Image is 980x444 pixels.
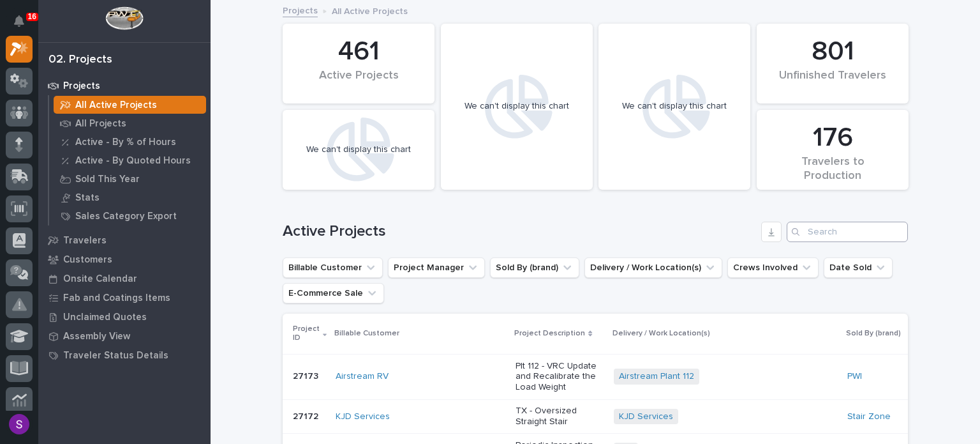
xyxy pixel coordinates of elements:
a: Travelers [38,231,211,250]
p: Project ID [293,322,320,346]
p: Delivery / Work Location(s) [612,326,710,341]
a: Active - By % of Hours [49,133,211,151]
a: Active - By Quoted Hours [49,151,211,169]
p: Plt 112 - VRC Update and Recalibrate the Load Weight [516,361,604,393]
p: Billable Customer [334,326,399,341]
div: Travelers to Production [778,155,887,182]
p: Assembly View [63,331,130,342]
a: Sales Category Export [49,207,211,225]
p: 16 [28,12,36,21]
p: TX - Oversized Straight Stair [516,406,604,427]
div: We can't display this chart [464,101,569,112]
a: KJD Services [619,411,673,422]
div: We can't display this chart [306,144,411,155]
a: Unclaimed Quotes [38,307,211,326]
a: Traveler Status Details [38,346,211,365]
a: Fab and Coatings Items [38,288,211,307]
p: Unclaimed Quotes [63,312,147,323]
p: 27172 [293,409,321,422]
button: E-Commerce Sale [283,283,384,303]
a: Customers [38,250,211,269]
button: users-avatar [6,411,33,438]
button: Crews Involved [727,257,819,278]
a: Airstream RV [336,371,389,382]
button: Notifications [6,8,33,34]
p: Sold This Year [75,174,140,185]
a: Airstream Plant 112 [619,371,694,382]
p: Traveler Status Details [63,350,168,362]
a: Onsite Calendar [38,269,211,288]
button: Delivery / Work Location(s) [584,257,722,278]
p: Onsite Calendar [63,273,137,285]
a: KJD Services [336,411,390,422]
a: Projects [283,3,318,17]
a: Projects [38,76,211,95]
p: Travelers [63,235,107,247]
p: Customers [63,254,112,266]
p: Sales Category Export [75,211,177,222]
div: Unfinished Travelers [778,69,887,96]
img: Workspace Logo [105,6,143,30]
div: 176 [778,122,887,154]
a: PWI [847,371,862,382]
p: Stats [75,192,100,204]
p: All Active Projects [332,3,408,17]
div: 461 [304,36,413,68]
div: Active Projects [304,69,413,96]
div: Notifications16 [16,15,33,36]
a: Assembly View [38,326,211,346]
div: 801 [778,36,887,68]
p: Project Description [514,326,585,341]
button: Sold By (brand) [490,257,579,278]
a: All Active Projects [49,96,211,114]
a: Sold This Year [49,170,211,188]
h1: Active Projects [283,222,756,241]
a: All Projects [49,114,211,132]
p: Sold By (brand) [846,326,901,341]
p: Active - By % of Hours [75,137,176,148]
p: All Active Projects [75,100,157,111]
div: We can't display this chart [622,101,727,112]
a: Stats [49,188,211,206]
p: Active - By Quoted Hours [75,155,191,167]
div: 02. Projects [48,53,112,67]
p: All Projects [75,118,126,130]
p: Projects [63,80,100,92]
a: Stair Zone [847,411,891,422]
p: 27173 [293,369,321,382]
button: Project Manager [388,257,485,278]
button: Billable Customer [283,257,383,278]
input: Search [787,222,908,242]
p: Fab and Coatings Items [63,293,170,304]
button: Date Sold [824,257,893,278]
